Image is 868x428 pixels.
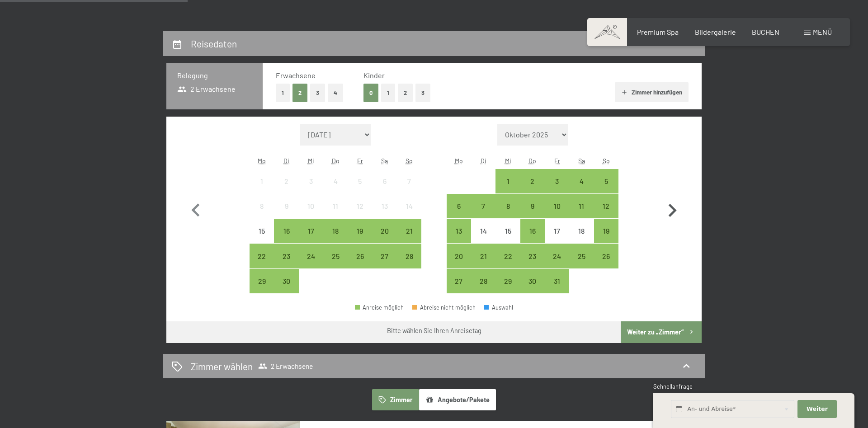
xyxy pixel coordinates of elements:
div: Tue Sep 16 2025 [274,219,298,243]
div: Fri Oct 31 2025 [545,269,569,293]
div: 12 [349,202,371,225]
div: 17 [546,227,568,250]
div: 23 [275,253,297,275]
a: BUCHEN [752,28,779,36]
div: Anreise möglich [471,244,495,268]
div: Anreise möglich [348,244,372,268]
button: 1 [381,84,395,102]
div: Anreise möglich [495,194,520,218]
div: 10 [546,202,568,225]
div: Anreise möglich [397,244,421,268]
div: 24 [546,253,568,275]
div: Thu Oct 23 2025 [520,244,545,268]
div: Fri Oct 24 2025 [545,244,569,268]
div: Mon Sep 15 2025 [250,219,274,243]
div: Anreise nicht möglich [569,219,594,243]
button: 4 [328,84,343,102]
div: 1 [250,178,273,200]
button: Zimmer [372,389,419,410]
div: Anreise möglich [495,169,520,193]
div: Anreise möglich [323,244,348,268]
div: 22 [250,253,273,275]
div: 7 [472,202,495,225]
h2: Zimmer wählen [191,360,253,373]
div: Anreise nicht möglich [250,194,274,218]
abbr: Mittwoch [308,157,314,165]
div: Anreise möglich [323,219,348,243]
a: Bildergalerie [695,28,736,36]
div: Thu Oct 09 2025 [520,194,545,218]
button: 2 [398,84,413,102]
div: 17 [300,227,322,250]
div: 15 [250,227,273,250]
div: Anreise möglich [520,169,545,193]
span: Kinder [363,71,385,80]
div: Sat Oct 25 2025 [569,244,594,268]
div: 15 [496,227,519,250]
div: 8 [250,202,273,225]
a: Premium Spa [637,28,679,36]
div: Anreise nicht möglich [373,169,397,193]
div: Anreise nicht möglich [348,169,372,193]
div: 18 [570,227,593,250]
div: Tue Sep 09 2025 [274,194,298,218]
div: 16 [275,227,297,250]
abbr: Sonntag [603,157,610,165]
div: 4 [570,178,593,200]
div: 13 [373,202,396,225]
div: Anreise möglich [495,244,520,268]
div: Thu Sep 25 2025 [323,244,348,268]
div: Sun Sep 21 2025 [397,219,421,243]
div: 9 [521,202,544,225]
div: Anreise nicht möglich [274,194,298,218]
button: 0 [363,84,378,102]
div: Thu Oct 16 2025 [520,219,545,243]
div: Anreise möglich [545,169,569,193]
div: Mon Oct 27 2025 [447,269,471,293]
div: Thu Oct 30 2025 [520,269,545,293]
div: Mon Sep 01 2025 [250,169,274,193]
div: Anreise möglich [545,269,569,293]
div: Anreise möglich [569,169,594,193]
div: 27 [373,253,396,275]
div: Anreise möglich [545,194,569,218]
span: 2 Erwachsene [177,84,236,94]
abbr: Montag [455,157,463,165]
div: 11 [324,202,347,225]
div: Anreise möglich [250,244,274,268]
div: Bitte wählen Sie Ihren Anreisetag [387,326,481,335]
div: Auswahl [484,305,513,310]
div: Tue Oct 28 2025 [471,269,495,293]
div: Tue Oct 21 2025 [471,244,495,268]
button: Weiter zu „Zimmer“ [621,321,702,343]
div: 21 [472,253,495,275]
div: 2 [275,178,297,200]
div: 3 [300,178,322,200]
div: 5 [349,178,371,200]
div: 18 [324,227,347,250]
abbr: Freitag [357,157,363,165]
div: Anreise nicht möglich [397,169,421,193]
div: Wed Oct 22 2025 [495,244,520,268]
div: 30 [275,277,297,300]
div: Thu Sep 11 2025 [323,194,348,218]
div: 14 [398,202,420,225]
div: Thu Sep 18 2025 [323,219,348,243]
div: Tue Sep 02 2025 [274,169,298,193]
div: Anreise nicht möglich [250,169,274,193]
div: 31 [546,277,568,300]
div: Tue Oct 14 2025 [471,219,495,243]
div: Abreise nicht möglich [412,305,476,310]
div: Anreise möglich [299,219,323,243]
div: 2 [521,178,544,200]
div: 8 [496,202,519,225]
span: Erwachsene [276,71,316,80]
div: Sun Oct 05 2025 [594,169,618,193]
div: 3 [546,178,568,200]
div: Sat Sep 13 2025 [373,194,397,218]
div: Sat Oct 11 2025 [569,194,594,218]
div: Anreise möglich [373,244,397,268]
div: 6 [448,202,470,225]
